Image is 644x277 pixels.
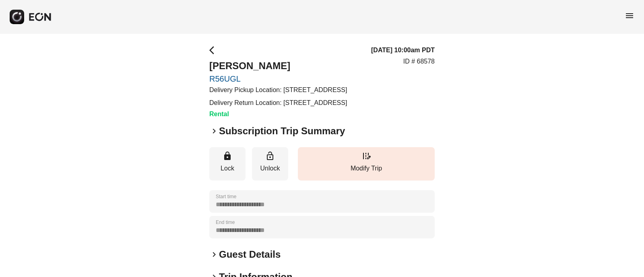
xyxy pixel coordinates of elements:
[209,109,347,119] h3: Rental
[403,57,435,66] p: ID # 68578
[209,147,246,181] button: Lock
[223,151,232,161] span: lock
[298,147,435,181] button: Modify Trip
[219,125,345,137] h2: Subscription Trip Summary
[209,74,347,84] a: R56UGL
[361,151,371,161] span: edit_road
[252,147,288,181] button: Unlock
[219,248,281,261] h2: Guest Details
[209,85,347,95] p: Delivery Pickup Location: [STREET_ADDRESS]
[213,164,242,173] p: Lock
[625,11,634,21] span: menu
[209,98,347,108] p: Delivery Return Location: [STREET_ADDRESS]
[209,45,219,55] span: arrow_back_ios
[265,151,275,161] span: lock_open
[256,164,284,173] p: Unlock
[209,126,219,136] span: keyboard_arrow_right
[371,45,435,55] h3: [DATE] 10:00am PDT
[209,250,219,259] span: keyboard_arrow_right
[302,164,431,173] p: Modify Trip
[209,60,347,72] h2: [PERSON_NAME]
